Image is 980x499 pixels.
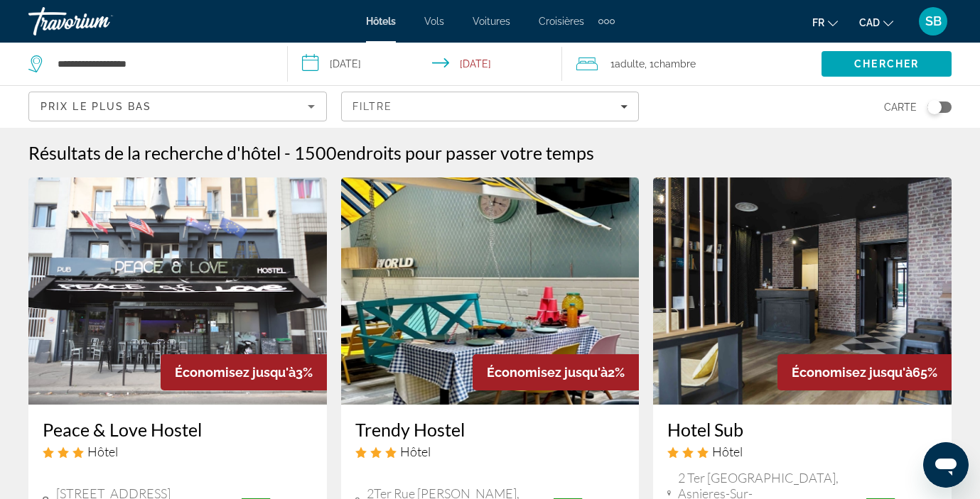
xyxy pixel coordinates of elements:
[337,142,594,163] span: endroits pour passer votre temps
[859,17,880,28] span: CAD
[653,177,952,405] img: Hotel Sub
[917,101,952,114] button: Toggle map
[712,444,743,459] span: Hôtel
[915,6,952,36] button: User Menu
[400,444,431,459] span: Hôtel
[355,444,625,459] div: 3 star Hostel
[355,419,625,440] a: Trendy Hostel
[352,101,393,112] span: Filtre
[366,16,396,27] a: Hôtels
[341,177,640,405] img: Trendy Hostel
[812,17,824,28] span: fr
[539,16,584,27] a: Croisières
[41,101,152,112] span: Prix le plus bas
[87,444,118,459] span: Hôtel
[28,3,171,40] a: Travorium
[28,142,281,163] h1: Résultats de la recherche d'hôtel
[645,54,696,74] span: , 1
[923,442,969,488] iframe: Bouton de lancement de la fenêtre de messagerie
[822,51,952,77] button: Search
[424,16,444,27] a: Vols
[654,58,696,70] span: Chambre
[667,444,937,459] div: 3 star Hotel
[859,12,893,33] button: Change currency
[288,43,561,85] button: Select check in and out date
[175,365,296,380] span: Économisez jusqu'à
[615,58,645,70] span: Adulte
[43,419,313,440] a: Peace & Love Hostel
[777,354,952,390] div: 65%
[792,365,912,380] span: Économisez jusqu'à
[473,354,639,390] div: 2%
[812,12,838,33] button: Change language
[284,142,291,163] span: -
[667,419,937,440] a: Hotel Sub
[598,10,615,33] button: Extra navigation items
[341,92,640,121] button: Filters
[925,14,942,28] span: SB
[43,444,313,459] div: 3 star Hostel
[854,58,919,70] span: Chercher
[884,97,917,117] span: Carte
[56,53,266,75] input: Search hotel destination
[473,16,510,27] a: Voitures
[487,365,608,380] span: Économisez jusqu'à
[161,354,327,390] div: 3%
[610,54,645,74] span: 1
[294,142,594,163] h2: 1500
[41,98,315,115] mat-select: Sort by
[28,177,327,405] img: Peace & Love Hostel
[562,43,822,85] button: Travelers: 1 adult, 0 children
